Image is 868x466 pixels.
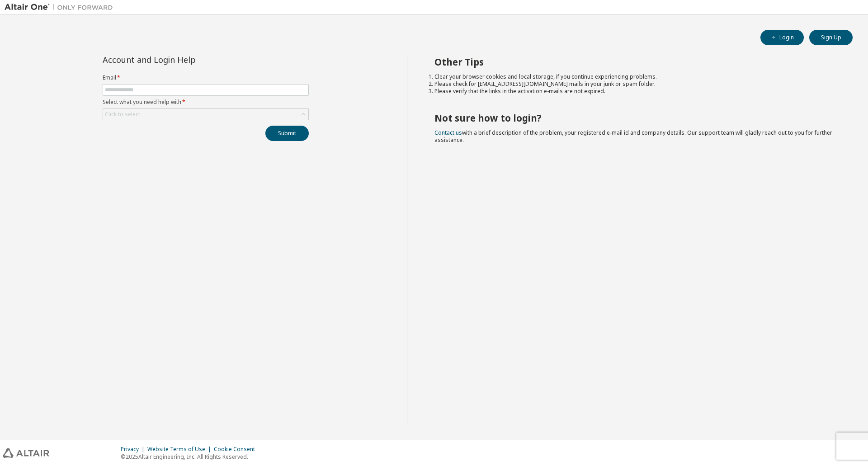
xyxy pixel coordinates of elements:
label: Select what you need help with [103,99,309,106]
button: Sign Up [809,30,853,45]
button: Submit [265,126,309,141]
li: Please verify that the links in the activation e-mails are not expired. [434,88,837,95]
img: Altair One [5,3,118,12]
div: Website Terms of Use [147,446,214,453]
div: Cookie Consent [214,446,260,453]
div: Click to select [103,109,308,120]
div: Account and Login Help [103,56,268,63]
div: Privacy [121,446,147,453]
div: Click to select [105,111,140,118]
span: with a brief description of the problem, your registered e-mail id and company details. Our suppo... [434,129,832,144]
li: Please check for [EMAIL_ADDRESS][DOMAIN_NAME] mails in your junk or spam folder. [434,80,837,88]
h2: Other Tips [434,56,837,68]
p: © 2025 Altair Engineering, Inc. All Rights Reserved. [121,453,260,461]
label: Email [103,74,309,81]
button: Login [760,30,804,45]
h2: Not sure how to login? [434,112,837,124]
img: altair_logo.svg [3,448,49,458]
li: Clear your browser cookies and local storage, if you continue experiencing problems. [434,73,837,80]
a: Contact us [434,129,462,137]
